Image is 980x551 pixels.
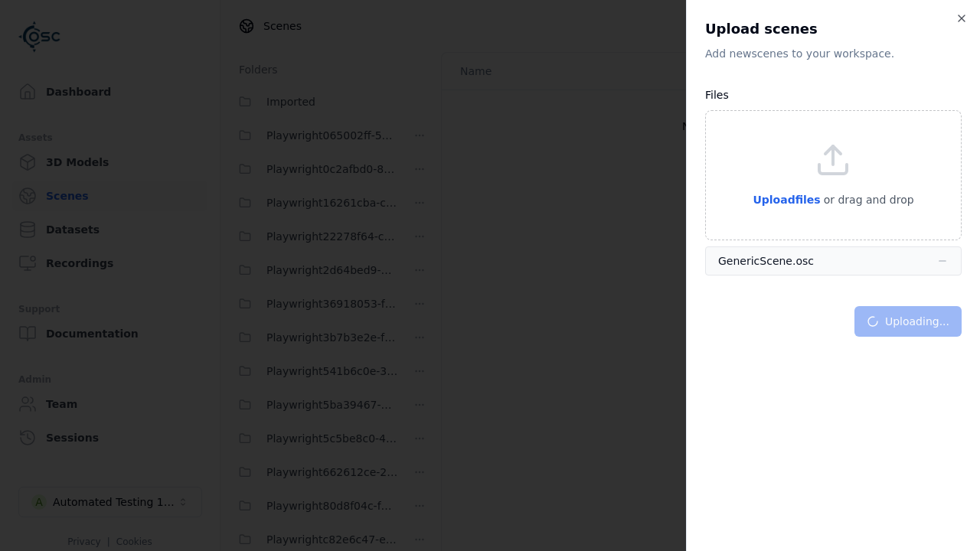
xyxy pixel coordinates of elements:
h2: Upload scenes [705,18,962,40]
div: GenericScene.osc [718,253,814,269]
p: Add new scene s to your workspace. [705,46,962,61]
p: or drag and drop [821,191,914,209]
label: Files [705,89,729,101]
span: Upload files [753,194,820,206]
